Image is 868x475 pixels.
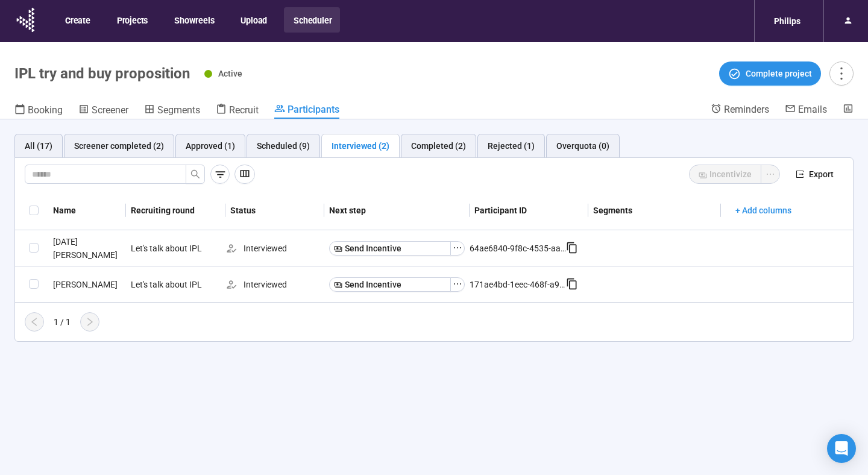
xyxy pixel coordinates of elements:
[746,67,812,80] span: Complete project
[724,104,769,115] span: Reminders
[470,242,566,255] div: 64ae6840-9f8c-4535-aa09-83fe50b46ebb
[85,317,95,327] span: right
[28,104,63,116] span: Booking
[186,165,205,184] button: search
[48,235,126,262] div: [DATE][PERSON_NAME]
[833,65,849,81] span: more
[25,139,52,153] div: All (17)
[726,201,801,220] button: + Add columns
[588,191,720,230] th: Segments
[785,103,827,118] a: Emails
[126,237,216,260] div: Let's talk about IPL
[55,7,99,33] button: Create
[796,170,804,178] span: export
[488,139,535,153] div: Rejected (1)
[216,103,259,119] a: Recruit
[453,279,462,289] span: ellipsis
[14,65,190,82] h1: IPL try and buy proposition
[231,7,275,33] button: Upload
[92,104,128,116] span: Screener
[786,165,843,184] button: exportExport
[78,103,128,119] a: Screener
[225,191,324,230] th: Status
[126,273,216,296] div: Let's talk about IPL
[470,278,566,291] div: 171ae4bd-1eec-468f-a92d-766fa7fe0b40
[186,139,235,153] div: Approved (1)
[257,139,310,153] div: Scheduled (9)
[25,312,44,332] button: left
[411,139,466,153] div: Completed (2)
[284,7,340,33] button: Scheduler
[14,103,63,119] a: Booking
[332,139,389,153] div: Interviewed (2)
[827,434,856,463] div: Open Intercom Messenger
[719,61,821,86] button: Complete project
[48,278,126,291] div: [PERSON_NAME]
[735,204,791,217] span: + Add columns
[126,191,225,230] th: Recruiting round
[798,104,827,115] span: Emails
[711,103,769,118] a: Reminders
[288,104,339,115] span: Participants
[809,168,834,181] span: Export
[54,315,71,329] div: 1 / 1
[450,277,465,292] button: ellipsis
[157,104,200,116] span: Segments
[165,7,222,33] button: Showreels
[450,241,465,256] button: ellipsis
[324,191,470,230] th: Next step
[453,243,462,253] span: ellipsis
[229,104,259,116] span: Recruit
[30,317,39,327] span: left
[107,7,156,33] button: Projects
[470,191,588,230] th: Participant ID
[218,69,242,78] span: Active
[190,169,200,179] span: search
[80,312,99,332] button: right
[329,241,451,256] button: Send Incentive
[225,278,324,291] div: Interviewed
[144,103,200,119] a: Segments
[274,103,339,119] a: Participants
[556,139,609,153] div: Overquota (0)
[345,278,401,291] span: Send Incentive
[345,242,401,255] span: Send Incentive
[48,191,126,230] th: Name
[329,277,451,292] button: Send Incentive
[74,139,164,153] div: Screener completed (2)
[767,10,808,33] div: Philips
[225,242,324,255] div: Interviewed
[829,61,854,86] button: more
